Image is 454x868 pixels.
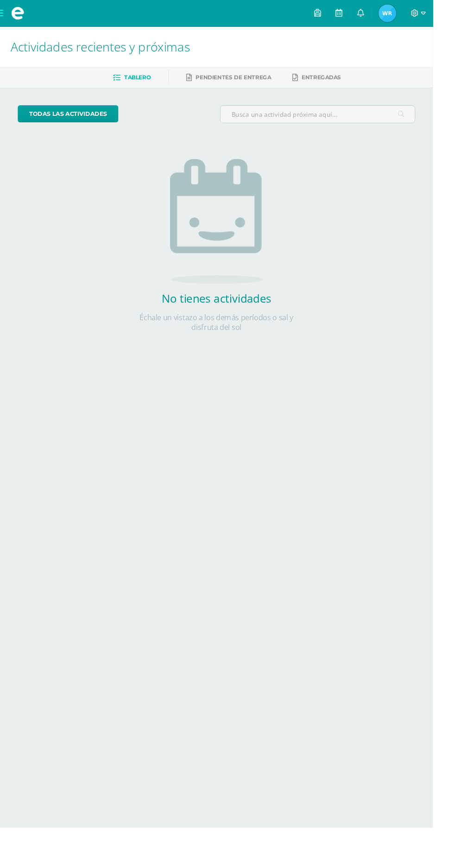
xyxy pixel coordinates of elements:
span: Pendientes de entrega [205,77,284,84]
a: Tablero [119,74,158,89]
a: Entregadas [307,74,358,89]
a: Pendientes de entrega [195,74,284,89]
a: todas las Actividades [19,110,124,128]
h2: No tienes actividades [134,305,320,321]
span: Actividades recientes y próximas [11,40,199,57]
img: fcfaa8a659a726b53afcd2a7f7de06ee.png [397,5,416,23]
input: Busca una actividad próxima aquí... [231,111,435,129]
p: Échale un vistazo a los demás períodos o sal y disfruta del sol [134,328,320,348]
span: Entregadas [316,77,358,84]
span: Tablero [130,77,158,84]
img: no_activities.png [178,167,276,298]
